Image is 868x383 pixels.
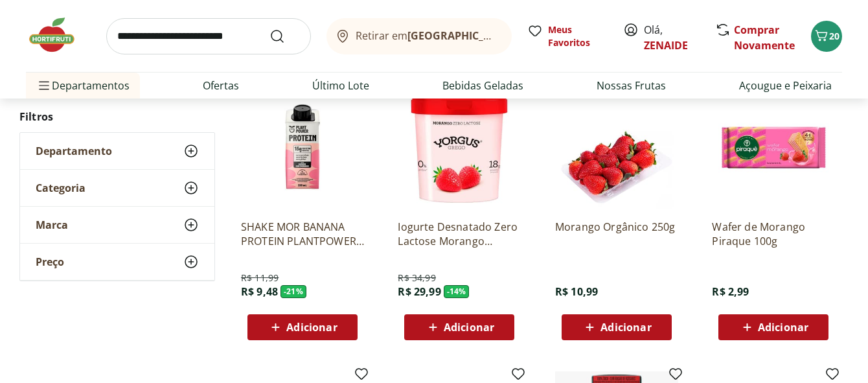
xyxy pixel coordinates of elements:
[548,23,608,49] span: Meus Favoritos
[20,207,214,243] button: Marca
[734,23,795,52] a: Comprar Novamente
[644,38,688,52] a: ZENAIDE
[36,218,68,231] span: Marca
[555,284,598,299] span: R$ 10,99
[712,284,749,299] span: R$ 2,99
[555,86,678,209] img: Morango Orgânico 250g
[326,18,512,54] button: Retirar em[GEOGRAPHIC_DATA]/[GEOGRAPHIC_DATA]
[36,181,86,194] span: Categoria
[241,284,278,299] span: R$ 9,48
[36,70,52,101] button: Menu
[241,220,364,248] a: SHAKE MOR BANANA PROTEIN PLANTPOWER 15G
[527,23,608,49] a: Meus Favoritos
[398,272,435,284] span: R$ 34,99
[811,21,842,52] button: Carrinho
[644,22,702,53] span: Olá,
[247,314,358,340] button: Adicionar
[829,30,839,42] span: 20
[758,322,808,332] span: Adicionar
[286,322,337,332] span: Adicionar
[562,314,672,340] button: Adicionar
[20,170,214,206] button: Categoria
[597,78,666,93] a: Nossas Frutas
[356,30,499,41] span: Retirar em
[444,285,470,298] span: - 14 %
[739,78,832,93] a: Açougue e Peixaria
[712,220,835,248] a: Wafer de Morango Piraque 100g
[398,284,440,299] span: R$ 29,99
[19,104,215,130] h2: Filtros
[20,244,214,280] button: Preço
[106,18,311,54] input: search
[203,78,239,93] a: Ofertas
[36,255,64,268] span: Preço
[269,29,301,44] button: Submit Search
[398,220,521,248] a: Iogurte Desnatado Zero Lactose Morango Yorgus 500g
[404,314,514,340] button: Adicionar
[241,272,279,284] span: R$ 11,99
[600,322,651,332] span: Adicionar
[36,70,130,101] span: Departamentos
[280,285,306,298] span: - 21 %
[712,86,835,209] img: Wafer de Morango Piraque 100g
[442,78,523,93] a: Bebidas Geladas
[407,29,626,43] b: [GEOGRAPHIC_DATA]/[GEOGRAPHIC_DATA]
[26,16,91,54] img: Hortifruti
[36,145,112,157] span: Departamento
[312,78,369,93] a: Último Lote
[398,86,521,209] img: Iogurte Desnatado Zero Lactose Morango Yorgus 500g
[555,220,678,248] a: Morango Orgânico 250g
[20,133,214,169] button: Departamento
[241,86,364,209] img: SHAKE MOR BANANA PROTEIN PLANTPOWER 15G
[444,322,494,332] span: Adicionar
[718,314,828,340] button: Adicionar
